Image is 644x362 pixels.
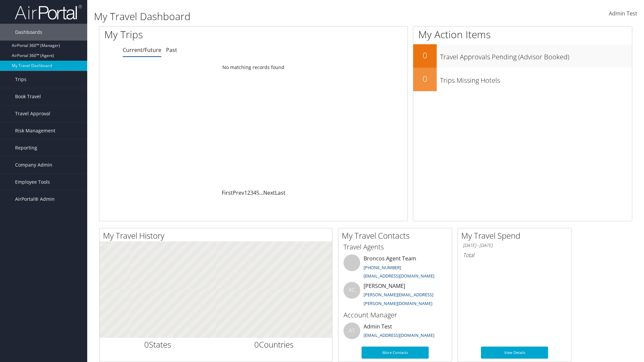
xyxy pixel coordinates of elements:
[364,264,401,270] a: [PHONE_NUMBER]
[340,322,450,344] li: Admin Test
[233,189,244,196] a: Prev
[244,189,247,196] a: 1
[343,282,360,299] div: KC
[247,189,250,196] a: 2
[166,46,177,54] a: Past
[481,347,548,359] a: View Details
[413,68,632,91] a: 0Trips Missing Hotels
[364,292,433,306] a: [PERSON_NAME][EMAIL_ADDRESS][PERSON_NAME][DOMAIN_NAME]
[440,49,632,62] h3: Travel Approvals Pending (Advisor Booked)
[94,9,456,23] h1: My Travel Dashboard
[250,189,253,196] a: 3
[103,230,332,241] h2: My Travel History
[15,139,37,156] span: Reporting
[364,273,434,279] a: [EMAIL_ADDRESS][DOMAIN_NAME]
[342,230,452,241] h2: My Travel Contacts
[15,24,42,41] span: Dashboards
[15,191,55,207] span: AirPortal® Admin
[99,61,408,73] td: No matching records found
[343,322,360,339] div: AT
[256,189,259,196] a: 5
[15,122,55,139] span: Risk Management
[144,339,149,350] span: 0
[463,242,566,249] h6: [DATE] - [DATE]
[222,189,233,196] a: First
[463,251,566,259] h6: Total
[263,189,275,196] a: Next
[362,347,429,359] a: More Contacts
[609,10,637,17] span: Admin Test
[609,3,637,24] a: Admin Test
[105,339,211,350] h2: States
[15,174,50,190] span: Employee Tools
[440,72,632,85] h3: Trips Missing Hotels
[364,332,434,338] a: [EMAIL_ADDRESS][DOMAIN_NAME]
[413,50,437,61] h2: 0
[221,339,327,350] h2: Countries
[413,73,437,84] h2: 0
[15,71,26,88] span: Trips
[413,44,632,68] a: 0Travel Approvals Pending (Advisor Booked)
[275,189,285,196] a: Last
[104,27,274,42] h1: My Trips
[15,105,50,122] span: Travel Approval
[461,230,571,241] h2: My Travel Spend
[413,27,632,42] h1: My Action Items
[15,4,82,20] img: airportal-logo.png
[123,46,161,54] a: Current/Future
[259,189,263,196] span: …
[340,282,450,309] li: [PERSON_NAME]
[15,88,41,105] span: Book Travel
[253,189,256,196] a: 4
[343,242,447,252] h3: Travel Agents
[15,157,52,173] span: Company Admin
[340,254,450,282] li: Broncos Agent Team
[343,310,447,320] h3: Account Manager
[254,339,259,350] span: 0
